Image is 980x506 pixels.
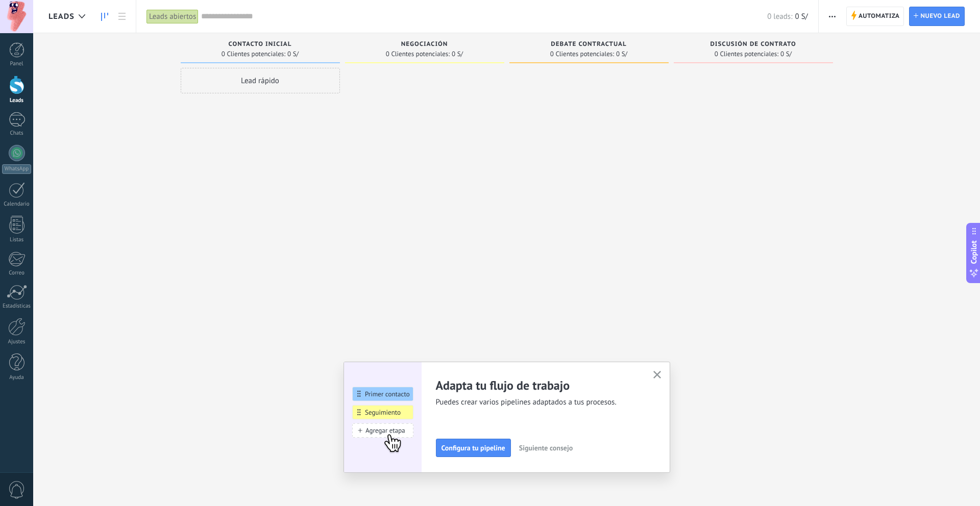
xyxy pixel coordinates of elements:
span: Contacto inicial [229,41,292,48]
span: Configura tu pipeline [442,444,505,451]
span: 0 Clientes potenciales: [715,51,778,57]
div: Listas [2,237,32,243]
span: 0 Clientes potenciales: [386,51,450,57]
div: Lead rápido [181,68,340,93]
span: 0 Clientes potenciales: [222,51,285,57]
span: Copilot [969,241,979,264]
h2: Adapta tu flujo de trabajo [436,377,641,393]
div: Contacto inicial [186,41,335,49]
button: Configura tu pipeline [436,439,511,457]
div: Ayuda [2,374,32,381]
span: 0 S/ [452,51,463,57]
div: Leads [2,97,32,104]
span: 0 Clientes potenciales: [550,51,614,57]
div: Panel [2,61,32,67]
div: WhatsApp [2,164,31,174]
a: Lista [113,7,131,27]
div: Discusión de contrato [679,41,828,49]
span: 0 leads: [767,12,792,21]
span: Negociación [401,41,448,48]
div: Debate contractual [514,41,664,49]
div: Calendario [2,201,32,208]
span: 0 S/ [287,51,299,57]
a: Leads [96,7,113,27]
span: Leads [48,12,75,21]
a: Nuevo lead [909,7,965,26]
span: 0 S/ [780,51,792,57]
div: Ajustes [2,339,32,345]
span: Siguiente consejo [519,444,573,451]
span: Nuevo lead [920,7,960,26]
button: Siguiente consejo [514,440,577,456]
div: Negociación [350,41,499,49]
span: Discusión de contrato [710,41,796,48]
a: Automatiza [846,7,904,26]
span: Debate contractual [551,41,626,48]
span: 0 S/ [795,12,807,21]
div: Leads abiertos [146,9,199,24]
div: Chats [2,130,32,137]
div: Correo [2,270,32,276]
span: Automatiza [859,7,900,26]
div: Estadísticas [2,303,32,310]
span: 0 S/ [616,51,627,57]
span: Puedes crear varios pipelines adaptados a tus procesos. [436,397,641,408]
button: Más [825,7,840,26]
